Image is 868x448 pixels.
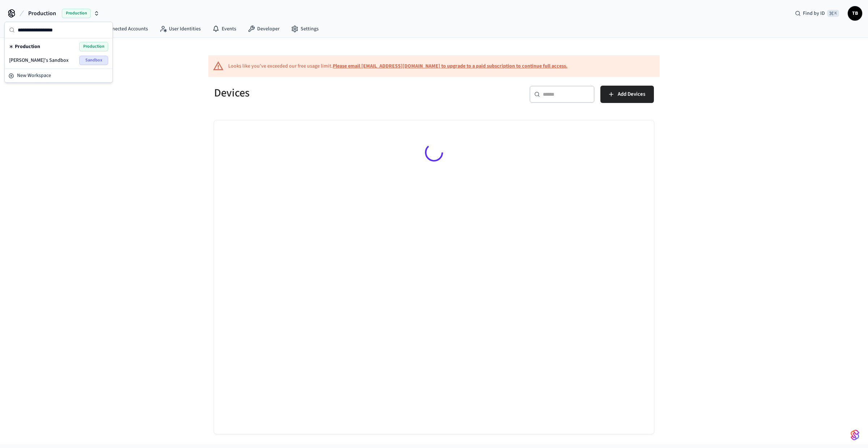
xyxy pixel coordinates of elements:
[333,63,567,70] a: Please email [EMAIL_ADDRESS][DOMAIN_NAME] to upgrade to a paid subscription to continue full access.
[9,57,69,64] span: [PERSON_NAME]'s Sandbox
[789,7,845,20] div: Find by ID⌘ K
[5,38,112,69] div: Suggestions
[214,86,430,100] h5: Devices
[618,90,645,99] span: Add Devices
[154,22,207,35] a: User Identities
[848,6,862,21] button: TB
[242,22,285,35] a: Developer
[79,42,108,51] span: Production
[62,9,91,18] span: Production
[803,10,825,17] span: Find by ID
[600,86,654,103] button: Add Devices
[5,70,112,82] button: New Workspace
[17,72,51,79] span: New Workspace
[848,7,861,20] span: TB
[79,56,108,65] span: Sandbox
[827,10,839,17] span: ⌘ K
[285,22,324,35] a: Settings
[15,43,40,50] span: Production
[851,429,859,441] img: SeamLogoGradient.69752ec5.svg
[88,22,154,35] a: Connected Accounts
[28,9,56,18] span: Production
[207,22,242,35] a: Events
[228,63,567,70] div: Looks like you've exceeded our free usage limit.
